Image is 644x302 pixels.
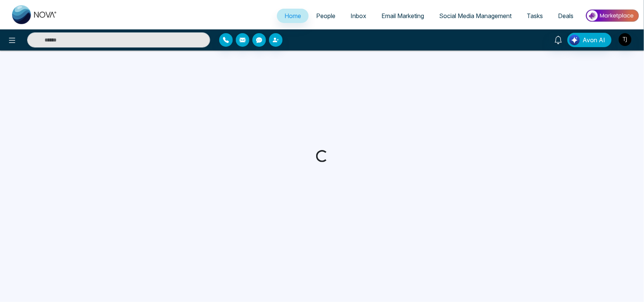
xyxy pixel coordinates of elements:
a: Tasks [519,9,550,23]
span: Email Marketing [381,12,424,20]
button: Avon AI [567,33,612,47]
a: Inbox [343,9,374,23]
span: Avon AI [583,35,605,44]
a: Email Marketing [374,9,432,23]
span: Deals [558,12,573,20]
img: Lead Flow [569,35,580,45]
img: Nova CRM Logo [12,5,57,24]
span: People [316,12,335,20]
a: Deals [550,9,581,23]
span: Tasks [527,12,543,20]
img: User Avatar [619,33,632,46]
a: Social Media Management [432,9,519,23]
span: Inbox [350,12,366,20]
span: Social Media Management [439,12,512,20]
a: Home [277,9,309,23]
a: People [309,9,343,23]
span: Home [284,12,301,20]
img: Market-place.gif [585,7,639,24]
